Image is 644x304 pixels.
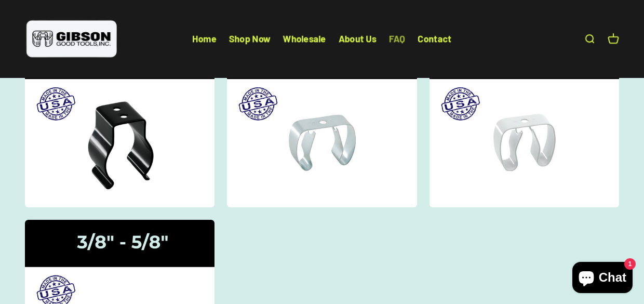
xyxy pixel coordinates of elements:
[227,32,417,207] img: Gripper Clips | 1" - 1 3/8"
[418,33,452,44] a: Contact
[229,33,271,44] a: Shop Now
[339,33,377,44] a: About Us
[569,262,636,296] inbox-online-store-chat: Shopify online store chat
[389,33,406,44] a: FAQ
[283,33,326,44] a: Wholesale
[430,32,619,207] img: Gripper Clips | 3/4" - 1 1/8"
[193,33,217,44] a: Home
[25,32,214,207] img: Gibson gripper clips one and a half inch to two and a half inches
